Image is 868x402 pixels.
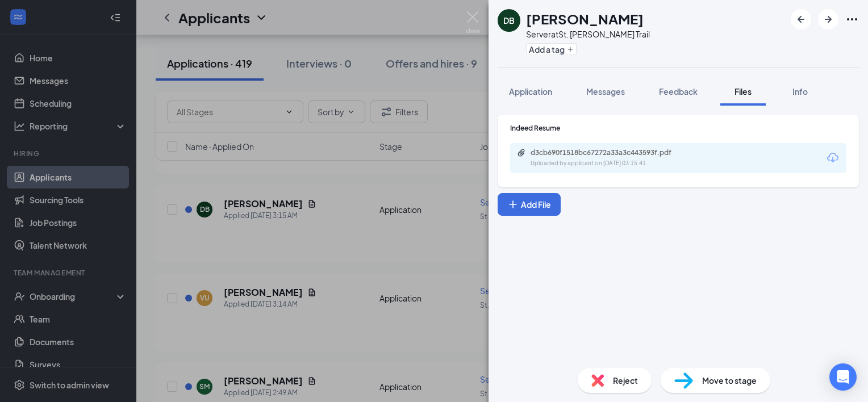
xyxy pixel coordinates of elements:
span: Files [735,86,752,97]
div: DB [503,15,515,26]
button: ArrowLeftNew [791,9,811,30]
span: Info [792,86,808,97]
span: Move to stage [702,374,757,387]
svg: Plus [567,46,574,53]
div: d3cb690f1518bc67272a33a3c443593f.pdf [531,148,690,157]
svg: Ellipses [845,12,859,26]
span: Feedback [659,86,698,97]
button: PlusAdd a tag [526,43,577,55]
div: Indeed Resume [510,123,846,133]
div: Server at St. [PERSON_NAME] Trail [526,28,650,40]
svg: ArrowLeftNew [794,12,808,26]
span: Application [509,86,552,97]
button: Add FilePlus [498,193,561,216]
div: Open Intercom Messenger [829,363,857,391]
svg: Paperclip [517,148,526,157]
svg: Download [826,151,840,165]
svg: Plus [507,199,519,210]
div: Uploaded by applicant on [DATE] 03:15:41 [531,159,701,168]
span: Reject [613,374,638,387]
button: ArrowRight [818,9,838,30]
svg: ArrowRight [821,12,835,26]
span: Messages [586,86,625,97]
h1: [PERSON_NAME] [526,9,644,28]
a: Paperclipd3cb690f1518bc67272a33a3c443593f.pdfUploaded by applicant on [DATE] 03:15:41 [517,148,701,168]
